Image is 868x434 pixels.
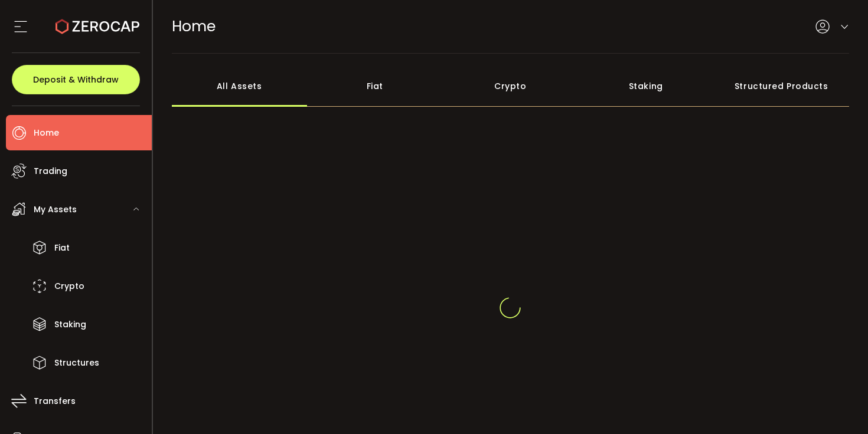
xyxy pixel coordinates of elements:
[12,65,140,94] button: Deposit & Withdraw
[172,16,216,37] span: Home
[34,163,67,180] span: Trading
[54,239,70,257] span: Fiat
[34,393,76,410] span: Transfers
[578,65,714,107] div: Staking
[172,65,308,107] div: All Assets
[34,124,59,142] span: Home
[54,278,84,295] span: Crypto
[443,65,579,107] div: Crypto
[307,65,443,107] div: Fiat
[34,201,77,218] span: My Assets
[54,354,99,371] span: Structures
[714,65,850,107] div: Structured Products
[54,316,86,333] span: Staking
[33,75,119,84] span: Deposit & Withdraw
